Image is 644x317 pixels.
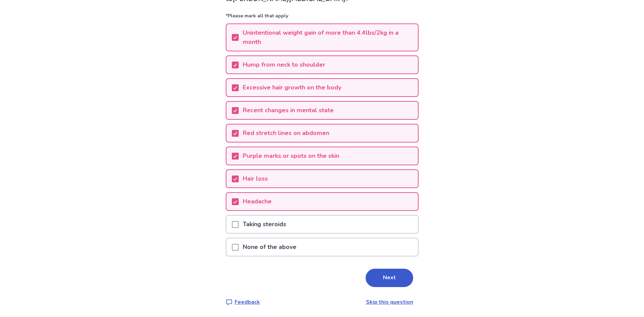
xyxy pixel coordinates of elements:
button: Next [366,269,413,287]
p: Headache [239,193,276,210]
p: Taking steroids [239,216,290,233]
p: Hump from neck to shoulder [239,56,329,73]
p: Excessive hair growth on the body [239,79,345,96]
a: Skip this question [366,298,413,306]
p: Hair loss [239,170,272,187]
p: Unintentional weight gain of more than 4.4lbs/2kg in a month [239,24,418,51]
p: Feedback [235,298,260,306]
p: Red stretch lines on abdomen [239,124,333,142]
p: None of the above [239,238,300,256]
p: Purple marks or spots on the skin [239,147,343,165]
p: Recent changes in mental state [239,102,338,119]
p: *Please mark all that apply [226,12,419,23]
a: Feedback [226,298,260,306]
